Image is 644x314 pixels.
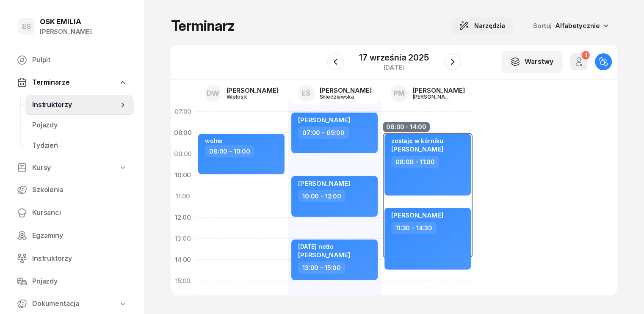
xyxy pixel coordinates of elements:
div: 11:00 [171,186,195,207]
div: 08:00 [171,122,195,143]
span: PM [393,90,405,97]
div: Warstwy [510,56,553,67]
span: [PERSON_NAME] [298,251,350,259]
div: Wielosik [227,94,267,99]
div: 1 [581,51,589,59]
a: Egzaminy [10,226,134,246]
a: Kursanci [10,203,134,223]
span: Pojazdy [32,276,127,287]
span: EŚ [22,23,31,30]
div: [PERSON_NAME] [40,26,92,37]
div: 09:00 [171,143,195,165]
div: 08:00 - 11:00 [391,156,439,168]
div: zostaje w kórniku [391,137,443,144]
div: 07:00 - 09:00 [298,127,349,139]
div: Śniedziewska [320,94,360,99]
span: Instruktorzy [32,253,127,264]
h1: Terminarz [171,18,235,33]
a: Pulpit [10,50,134,70]
div: [PERSON_NAME] [413,87,465,94]
div: 08:00 - 10:00 [205,145,254,157]
span: EŚ [301,90,310,97]
span: Egzaminy [32,230,127,241]
span: Pulpit [32,55,127,66]
a: Szkolenia [10,180,134,200]
span: Dokumentacja [32,298,79,309]
a: Tydzień [25,135,134,156]
span: [PERSON_NAME] [391,145,443,153]
span: Szkolenia [32,185,127,196]
a: PM[PERSON_NAME][PERSON_NAME] [384,83,472,105]
div: wolne [205,137,223,144]
div: 13:00 - 15:00 [298,262,345,274]
div: 10:00 [171,165,195,186]
span: Alfabetycznie [555,22,600,30]
span: Kursanci [32,207,127,218]
span: Tydzień [32,140,127,151]
span: Terminarze [32,77,69,88]
span: Pojazdy [32,120,127,131]
div: [PERSON_NAME] [413,94,453,99]
a: DW[PERSON_NAME]Wielosik [198,83,285,105]
span: [PERSON_NAME] [298,116,350,124]
div: 15:00 [171,270,195,292]
div: 10:00 - 12:00 [298,190,345,202]
button: 1 [570,53,587,70]
span: [PERSON_NAME] [391,211,443,219]
div: 07:00 [171,101,195,122]
span: Sortuj [533,20,553,31]
a: Instruktorzy [25,95,134,115]
button: Narzędzia [451,17,513,34]
a: Pojazdy [25,115,134,135]
a: Dokumentacja [10,294,134,314]
span: [PERSON_NAME] [298,179,350,187]
div: 12:00 [171,207,195,228]
a: EŚ[PERSON_NAME]Śniedziewska [291,83,379,105]
div: 17 września 2025 [359,53,428,62]
a: Pojazdy [10,271,134,292]
span: DW [207,90,219,97]
a: Kursy [10,158,134,178]
div: 13:00 [171,228,195,249]
div: OSK EMILIA [40,18,92,25]
a: Terminarze [10,73,134,92]
span: Kursy [32,163,51,174]
div: 16:00 [171,292,195,313]
div: 11:30 - 14:30 [391,222,437,234]
span: Narzędzia [474,21,505,31]
span: Instruktorzy [32,99,119,110]
button: Sortuj Alfabetycznie [523,17,617,35]
button: Warstwy [501,51,563,73]
div: [DATE] [359,64,428,71]
div: 14:00 [171,249,195,270]
div: [PERSON_NAME] [227,87,279,94]
div: [PERSON_NAME] [320,87,372,94]
div: [DATE] netto [298,243,350,250]
a: Instruktorzy [10,248,134,269]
